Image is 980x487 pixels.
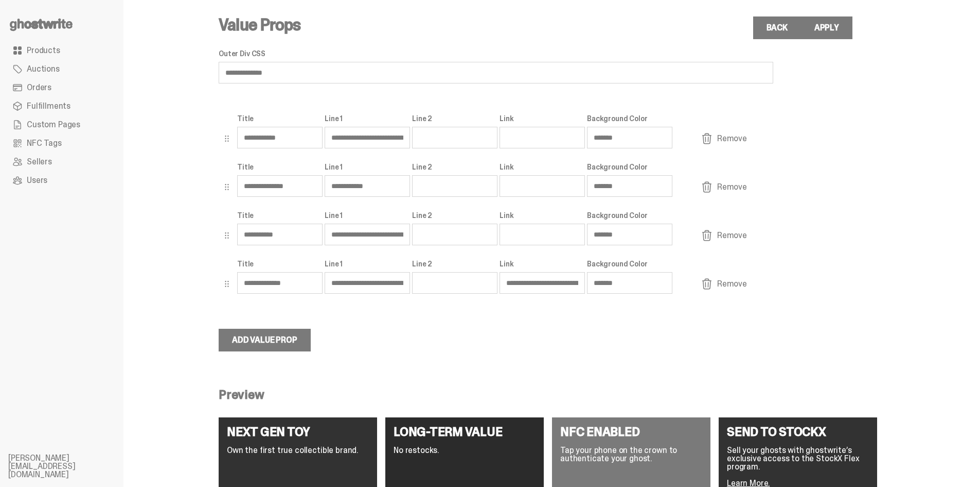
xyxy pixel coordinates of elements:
div: Add Value Prop [232,336,297,344]
a: Fulfillments [8,97,115,115]
a: Remove [701,132,747,145]
label: Link [500,163,585,171]
a: Remove [701,181,747,193]
a: Auctions [8,60,115,78]
h4: SEND TO STOCKX [727,426,869,438]
button: Apply [801,16,852,39]
label: Background Color [587,260,672,268]
a: NFC Tags [8,134,115,153]
span: NFC Tags [27,139,62,147]
p: Tap your phone on the crown to authenticate your ghost. [560,446,702,463]
label: Line 1 [325,114,410,123]
a: Remove [701,229,747,242]
label: Line 2 [412,114,497,123]
label: Background Color [587,211,672,220]
span: Orders [27,83,51,92]
label: Background Color [587,114,672,123]
label: Title [237,163,323,171]
label: Line 1 [325,163,410,171]
a: Remove [701,278,747,290]
label: Line 2 [412,211,497,220]
label: Background Color [587,163,672,171]
p: No restocks. [394,446,536,455]
span: Auctions [27,65,60,73]
span: Sellers [27,158,52,166]
label: Outer Div CSS [219,49,773,58]
label: Title [237,114,323,123]
h4: NEXT GEN TOY [227,426,369,438]
button: Add Value Prop [219,329,311,351]
span: Users [27,176,47,184]
span: Custom Pages [27,121,80,129]
p: Own the first true collectible brand. [227,446,369,455]
label: Link [500,211,585,220]
p: Sell your ghosts with ghostwrite’s exclusive access to the StockX Flex program. [727,446,869,471]
div: Apply [814,24,839,32]
a: Back [753,16,801,39]
label: Line 2 [412,163,497,171]
h4: Preview [219,389,877,401]
h4: NFC ENABLED [560,426,702,438]
label: Title [237,211,323,220]
li: [PERSON_NAME][EMAIL_ADDRESS][DOMAIN_NAME] [8,454,132,479]
h3: Value Props [219,16,877,33]
a: Orders [8,78,115,97]
label: Link [500,114,585,123]
label: Link [500,260,585,268]
a: Custom Pages [8,115,115,134]
label: Line 1 [325,260,410,268]
span: Fulfillments [27,102,70,110]
label: Line 1 [325,211,410,220]
h4: LONG-TERM VALUE [394,426,536,438]
a: Products [8,41,115,60]
span: Products [27,46,60,55]
label: Line 2 [412,260,497,268]
a: Users [8,171,115,190]
a: Sellers [8,153,115,171]
label: Title [237,260,323,268]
